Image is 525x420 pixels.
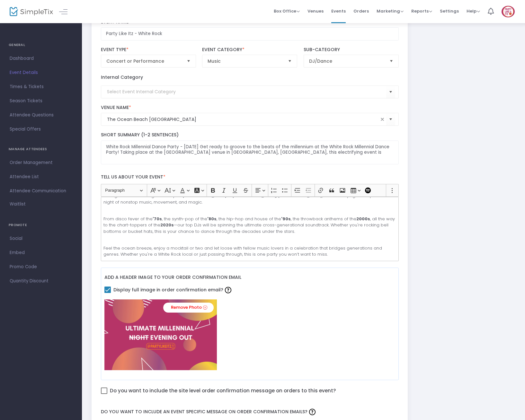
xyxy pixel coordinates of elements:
input: Select Venue [107,116,378,123]
strong: 2000s [356,216,370,222]
p: Feel the ocean breeze, enjoy a mocktail or two and let loose with fellow music lovers in a celebr... [103,245,396,258]
span: Dashboard [10,54,72,63]
span: Special Offers [10,125,72,133]
p: From disco fever of the , the synth-pop of the , the hip-hop and house of the , the throwback ant... [103,216,396,241]
span: DJ/Dance [309,58,384,64]
strong: 2020s [160,222,174,228]
label: Tell us about your event [98,171,402,184]
label: Sub-Category [304,47,399,53]
span: Display full image in order confirmation email? [113,284,233,295]
span: Short Summary (1-2 Sentences) [101,132,179,138]
span: Attendee List [10,173,72,181]
span: Embed [10,249,72,257]
h4: PROMOTE [9,219,73,232]
img: question-mark [225,287,231,293]
p: Set against the stunning backdrop of [GEOGRAPHIC_DATA] in [GEOGRAPHIC_DATA], [GEOGRAPHIC_DATA], t... [103,193,396,212]
h4: GENERAL [9,39,73,51]
label: Event Type [101,47,196,53]
button: Select [184,55,193,67]
span: Music [208,58,283,64]
button: Select [387,55,396,67]
span: Marketing [377,8,404,14]
label: Add a header image to your order confirmation email [104,271,241,284]
span: Reports [411,8,432,14]
img: BlueandRedGradientComingSoonEmailHeader600x200px750x472px.png [104,299,217,370]
button: Select [285,55,294,67]
strong: '80s [207,216,217,222]
input: Select Event Internal Category [107,88,386,95]
span: Paragraph [105,187,138,194]
span: Venues [307,3,324,19]
span: clear [378,115,386,123]
label: Venue Name [101,105,399,111]
span: Times & Tickets [10,83,72,91]
span: Quantity Discount [10,277,72,285]
div: Editor toolbar [101,184,399,197]
label: Event Name [101,19,399,25]
span: Help [467,8,480,14]
span: Attendee Communication [10,187,72,195]
h4: MANAGE ATTENDEES [9,143,73,156]
div: Rich Text Editor, main [101,197,399,261]
span: Order Management [10,159,72,167]
span: Box Office [274,8,300,14]
span: Season Tickets [10,97,72,105]
span: Attendee Questions [10,111,72,119]
label: Internal Category [101,74,143,81]
input: Enter Event Name [101,27,399,41]
span: Social [10,234,72,243]
button: Select [386,85,395,98]
button: Select [386,113,395,126]
button: Paragraph [102,186,146,196]
span: Events [331,3,346,19]
span: Settings [440,3,459,19]
img: question-mark [309,409,316,415]
label: Event Category [202,47,297,53]
span: Orders [353,3,369,19]
strong: '90s [281,216,291,222]
span: Waitlist [10,201,26,207]
a: Remove Photo [163,303,214,313]
span: Promo Code [10,263,72,271]
span: Do you want to include the site level order confirmation message on orders to this event? [110,387,336,395]
span: Event Details [10,68,72,77]
span: Concert or Performance [106,58,182,64]
strong: '70s [153,216,162,222]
